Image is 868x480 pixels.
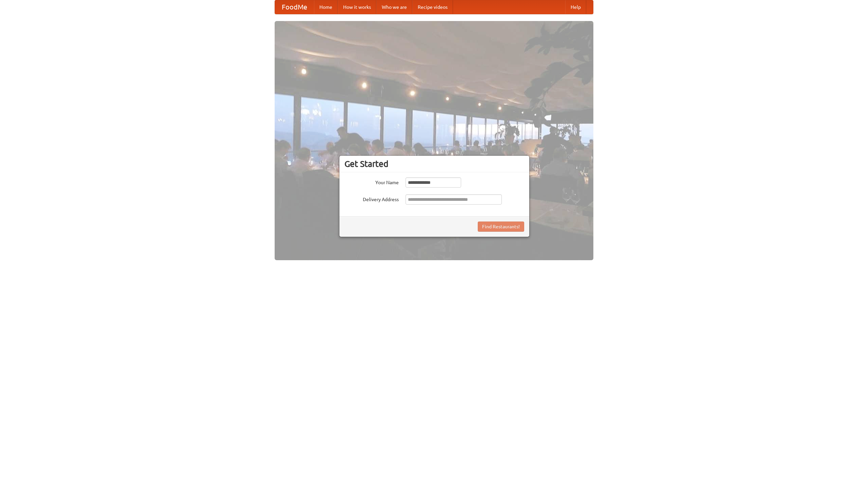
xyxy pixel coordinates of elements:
label: Delivery Address [344,194,399,203]
a: Help [565,0,586,14]
a: Recipe videos [412,0,453,14]
a: Who we are [376,0,412,14]
h3: Get Started [344,159,524,169]
button: Find Restaurants! [478,222,524,232]
a: How it works [338,0,376,14]
a: Home [314,0,338,14]
a: FoodMe [275,0,314,14]
label: Your Name [344,177,399,186]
